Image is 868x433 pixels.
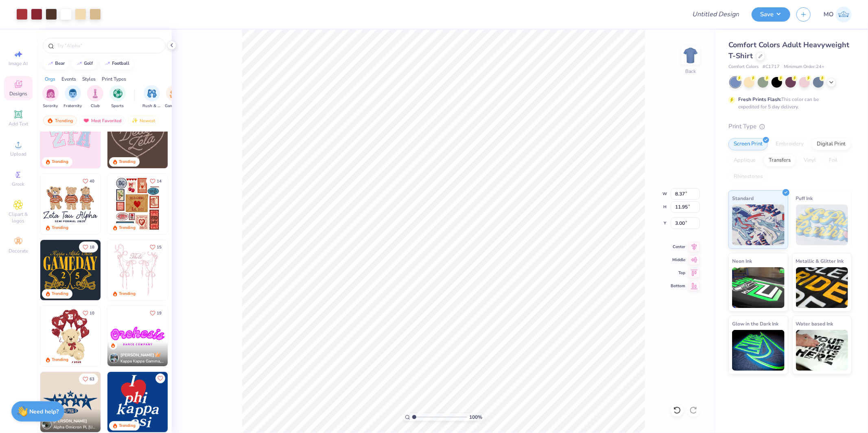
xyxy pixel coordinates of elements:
[131,118,138,123] img: Newest.gif
[168,174,228,234] img: b0e5e834-c177-467b-9309-b33acdc40f03
[68,89,77,98] img: Fraternity Image
[64,85,82,109] div: filter for Fraternity
[836,7,852,22] img: Mirabelle Olis
[79,116,125,125] div: Most Favorited
[9,60,28,67] span: Image AI
[10,151,26,157] span: Upload
[142,85,161,109] div: filter for Rush & Bid
[671,244,685,250] span: Center
[796,330,848,371] img: Water based Ink
[107,306,168,366] img: e5c25cba-9be7-456f-8dc7-97e2284da968
[4,211,33,224] span: Clipart & logos
[120,352,154,358] span: [PERSON_NAME]
[119,423,136,429] div: Trending
[732,257,752,265] span: Neon Ink
[43,57,69,70] button: bear
[107,240,168,300] img: 83dda5b0-2158-48ca-832c-f6b4ef4c4536
[76,61,83,66] img: trend_line.gif
[685,68,696,75] div: Back
[682,47,699,64] img: Back
[157,245,162,249] span: 15
[128,116,159,125] div: Newest
[40,240,101,300] img: b8819b5f-dd70-42f8-b218-32dd770f7b03
[53,424,97,431] span: Alpha Omicron Pi, [US_STATE] A&M University
[43,103,58,109] span: Sorority
[120,358,164,365] span: Kappa Kappa Gamma, [GEOGRAPHIC_DATA][US_STATE]
[52,159,68,165] div: Trending
[47,118,53,123] img: trending.gif
[796,267,848,308] img: Metallic & Glitter Ink
[147,89,157,98] img: Rush & Bid Image
[55,61,65,66] div: bear
[9,90,27,97] span: Designs
[763,154,796,167] div: Transfers
[738,96,781,103] strong: Fresh Prints Flash:
[87,85,103,109] button: filter button
[671,283,685,289] span: Bottom
[168,306,228,366] img: 190a3832-2857-43c9-9a52-6d493f4406b1
[53,418,87,424] span: [PERSON_NAME]
[732,204,785,245] img: Standard
[671,270,685,276] span: Top
[40,372,101,432] img: ce57f32a-cfc6-41ad-89ac-b91076b4d913
[90,245,94,249] span: 18
[45,75,55,83] div: Orgs
[732,330,785,371] img: Glow in the Dark Ink
[146,242,165,253] button: Like
[104,61,111,66] img: trend_line.gif
[119,225,136,231] div: Trending
[64,103,82,109] span: Fraternity
[728,138,768,150] div: Screen Print
[90,311,94,315] span: 10
[157,311,162,315] span: 19
[155,374,165,383] button: Like
[796,257,844,265] span: Metallic & Glitter Ink
[82,75,96,83] div: Styles
[784,64,824,70] span: Minimum Order: 24 +
[738,96,838,110] div: This color can be expedited for 5 day delivery.
[146,176,165,187] button: Like
[42,85,59,109] div: filter for Sorority
[732,194,754,202] span: Standard
[469,413,482,421] span: 100 %
[798,154,821,167] div: Vinyl
[109,85,126,109] button: filter button
[119,159,136,165] div: Trending
[728,171,768,183] div: Rhinestones
[101,108,161,168] img: 5ee11766-d822-42f5-ad4e-763472bf8dcf
[90,179,94,183] span: 40
[101,372,161,432] img: 4c2ba52e-d93a-4885-b66d-971d0f88707e
[824,10,834,19] span: MO
[42,420,52,429] img: Avatar
[101,174,161,234] img: d12c9beb-9502-45c7-ae94-40b97fdd6040
[47,61,54,66] img: trend_line.gif
[165,85,184,109] button: filter button
[168,372,228,432] img: 8dd0a095-001a-4357-9dc2-290f0919220d
[142,103,161,109] span: Rush & Bid
[12,181,25,187] span: Greek
[52,291,68,297] div: Trending
[43,116,77,125] div: Trending
[102,75,126,83] div: Print Types
[811,138,851,150] div: Digital Print
[40,306,101,366] img: 587403a7-0594-4a7f-b2bd-0ca67a3ff8dd
[752,7,790,22] button: Save
[40,108,101,168] img: 9980f5e8-e6a1-4b4a-8839-2b0e9349023c
[824,154,843,167] div: Foil
[87,85,103,109] div: filter for Club
[732,267,785,308] img: Neon Ink
[56,42,160,50] input: Try "Alpha"
[84,61,93,66] div: golf
[107,108,168,168] img: 12710c6a-dcc0-49ce-8688-7fe8d5f96fe2
[671,257,685,263] span: Middle
[30,408,59,415] strong: Need help?
[79,242,98,253] button: Like
[90,377,94,381] span: 63
[157,179,162,183] span: 14
[52,357,68,363] div: Trending
[9,248,28,254] span: Decorate
[107,372,168,432] img: f6158eb7-cc5b-49f7-a0db-65a8f5223f4c
[732,319,778,328] span: Glow in the Dark Ink
[79,176,98,187] button: Like
[154,351,161,358] img: topCreatorCrown.gif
